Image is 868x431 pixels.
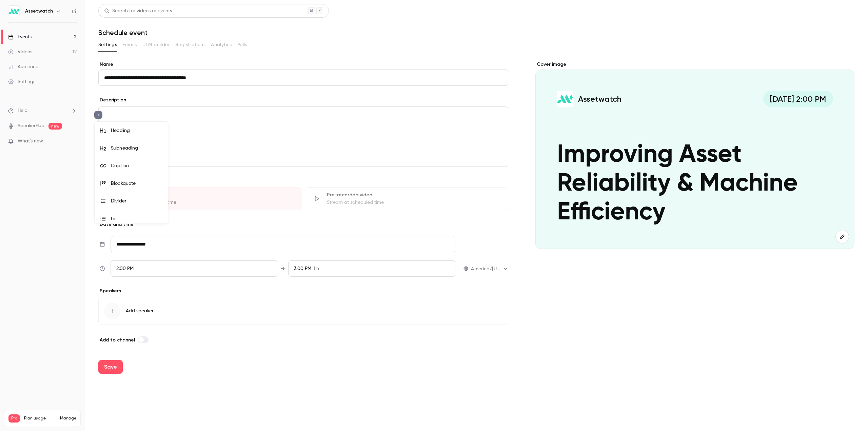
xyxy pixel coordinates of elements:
[111,215,162,222] div: List
[111,198,162,204] div: Divider
[111,180,162,187] div: Blockquote
[111,127,162,134] div: Heading
[111,145,162,152] div: Subheading
[111,162,162,169] div: Caption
